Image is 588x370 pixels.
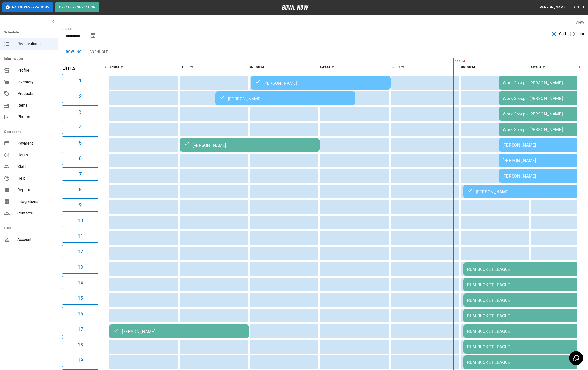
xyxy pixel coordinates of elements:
[78,279,83,287] h6: 14
[17,199,54,205] span: Integrations
[282,5,309,10] img: logo
[79,92,82,100] h6: 2
[78,356,83,364] h6: 19
[17,140,54,146] span: Payment
[250,60,318,74] th: 02:00PM
[62,292,98,305] button: 15
[78,248,83,255] h6: 12
[537,3,568,12] button: [PERSON_NAME]
[78,294,83,302] h6: 15
[453,59,455,64] span: 4:55PM
[62,121,98,134] button: 4
[62,323,98,336] button: 17
[559,31,566,37] span: Grid
[17,152,54,158] span: Hours
[79,170,82,178] h6: 7
[78,310,83,318] h6: 16
[88,31,98,41] button: Choose date, selected date is Aug 15, 2025
[62,261,98,274] button: 13
[62,230,98,243] button: 11
[17,237,54,243] span: Account
[255,80,387,86] div: [PERSON_NAME]
[62,90,98,103] button: 2
[17,102,54,108] span: Items
[79,201,82,209] h6: 9
[109,60,178,74] th: 12:00PM
[17,164,54,170] span: Staff
[17,187,54,193] span: Reports
[62,183,98,196] button: 8
[62,338,98,351] button: 18
[62,64,98,72] h5: Units
[78,232,83,240] h6: 11
[62,136,98,149] button: 5
[17,67,54,73] span: Profile
[55,2,99,12] button: Create Reservation
[79,155,82,162] h6: 6
[62,46,584,58] div: inventory tabs
[180,60,248,74] th: 01:00PM
[78,341,83,349] h6: 18
[62,198,98,212] button: 9
[62,245,98,258] button: 12
[219,95,351,101] div: [PERSON_NAME]
[575,20,584,25] label: View
[78,263,83,271] h6: 13
[78,325,83,333] h6: 17
[17,41,54,47] span: Reservations
[571,3,588,12] button: Logout
[17,79,54,85] span: Inventory
[62,105,98,118] button: 3
[17,210,54,216] span: Contacts
[2,2,53,12] button: Pause Reservations
[17,114,54,120] span: Photos
[577,31,584,37] span: List
[17,91,54,97] span: Products
[79,108,82,116] h6: 3
[62,74,98,87] button: 1
[62,354,98,367] button: 19
[62,167,98,181] button: 7
[62,152,98,165] button: 6
[62,46,86,58] button: Bowling
[320,60,389,74] th: 03:00PM
[78,217,83,224] h6: 10
[79,186,82,193] h6: 8
[62,214,98,227] button: 10
[79,123,82,131] h6: 4
[86,46,112,58] button: Cornhole
[17,175,54,181] span: Help
[184,142,316,148] div: [PERSON_NAME]
[113,328,245,334] div: [PERSON_NAME]
[79,77,82,85] h6: 1
[62,307,98,320] button: 16
[79,139,82,147] h6: 5
[62,276,98,289] button: 14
